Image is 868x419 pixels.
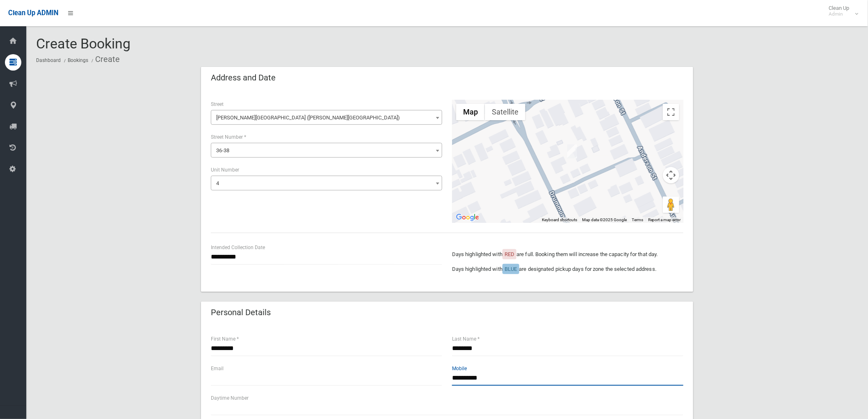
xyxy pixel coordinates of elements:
header: Personal Details [201,305,281,321]
a: Report a map error [648,218,681,222]
span: 4 [216,180,219,186]
div: 4/36-38 Drummond Street, BELMORE NSW 2192 [567,144,577,158]
p: Days highlighted with are full. Booking them will increase the capacity for that day. [452,250,683,259]
span: 36-38 [211,143,442,158]
span: 4 [211,176,442,190]
span: Drummond Street (BELMORE 2192) [213,112,440,124]
span: Drummond Street (BELMORE 2192) [211,110,442,125]
button: Show satellite imagery [485,104,525,120]
span: 36-38 [213,145,440,156]
a: Bookings [68,57,88,63]
p: Days highlighted with are designated pickup days for zone the selected address. [452,264,683,274]
button: Show street map [456,104,485,120]
a: Dashboard [36,57,61,63]
span: Map data ©2025 Google [582,218,627,222]
span: Create Booking [36,35,130,52]
span: BLUE [505,266,517,272]
a: Open this area in Google Maps (opens a new window) [454,212,481,223]
span: RED [505,251,514,257]
span: Clean Up [825,5,858,17]
a: Terms (opens in new tab) [632,218,643,222]
img: Google [454,212,481,223]
button: Drag Pegman onto the map to open Street View [663,197,679,213]
span: Clean Up ADMIN [8,9,58,17]
button: Keyboard shortcuts [542,217,577,223]
button: Map camera controls [663,167,679,183]
small: Admin [829,11,850,17]
button: Toggle fullscreen view [663,104,679,120]
li: Create [89,52,120,67]
header: Address and Date [201,70,286,86]
span: 36-38 [216,147,229,153]
span: 4 [213,178,440,189]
